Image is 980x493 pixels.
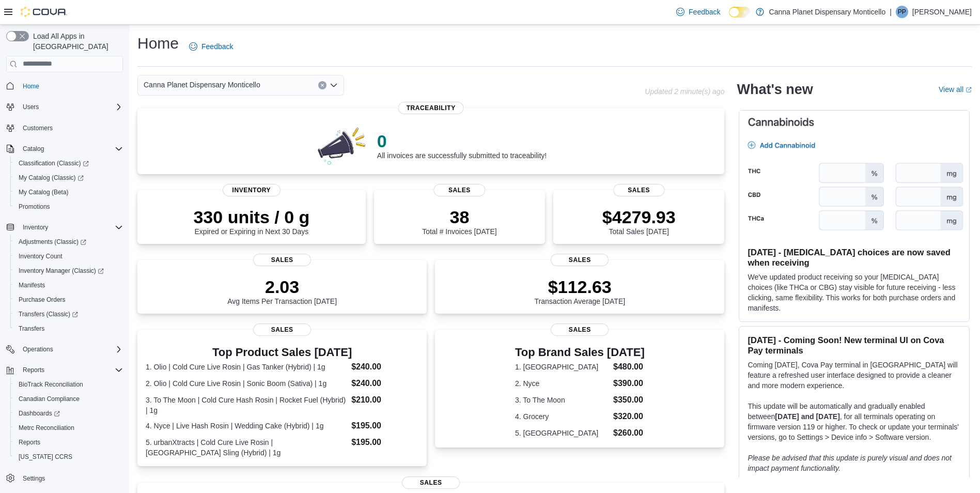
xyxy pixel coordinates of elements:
[19,364,49,376] button: Reports
[2,79,127,94] button: Home
[14,201,54,213] a: Promotions
[19,296,66,304] span: Purchase Orders
[672,2,724,22] a: Feedback
[2,120,127,135] button: Customers
[737,81,813,98] h2: What's new
[19,80,123,93] span: Home
[515,362,609,372] dt: 1. [GEOGRAPHIC_DATA]
[19,395,80,403] span: Canadian Compliance
[434,184,485,196] span: Sales
[351,377,418,390] dd: $240.00
[23,124,53,132] span: Customers
[14,436,44,449] a: Reports
[729,18,729,18] span: Dark Mode
[613,394,645,406] dd: $350.00
[2,142,127,156] button: Catalog
[689,7,720,17] span: Feedback
[898,6,906,18] span: PP
[10,185,127,199] button: My Catalog (Beta)
[223,184,281,196] span: Inventory
[19,188,69,196] span: My Catalog (Beta)
[146,362,347,372] dt: 1. Olio | Cold Cure Live Rosin | Gas Tanker (Hybrid) | 1g
[137,33,179,54] h1: Home
[775,412,839,421] strong: [DATE] and [DATE]
[19,310,78,318] span: Transfers (Classic)
[14,451,76,463] a: [US_STATE] CCRS
[2,342,127,357] button: Operations
[19,174,84,182] span: My Catalog (Classic)
[14,157,93,170] a: Classification (Classic)
[19,424,74,432] span: Metrc Reconciliation
[939,85,972,94] a: View allExternal link
[351,394,418,406] dd: $210.00
[19,364,123,376] span: Reports
[14,294,70,306] a: Purchase Orders
[23,82,39,90] span: Home
[351,361,418,373] dd: $240.00
[896,6,908,18] div: Parth Patel
[19,203,50,211] span: Promotions
[10,435,127,450] button: Reports
[29,31,123,52] span: Load All Apps in [GEOGRAPHIC_DATA]
[515,428,609,438] dt: 5. [GEOGRAPHIC_DATA]
[14,393,123,405] span: Canadian Compliance
[193,207,309,236] div: Expired or Expiring in Next 30 Days
[351,436,418,449] dd: $195.00
[966,87,972,93] svg: External link
[613,377,645,390] dd: $390.00
[14,378,87,391] a: BioTrack Reconciliation
[14,322,49,335] a: Transfers
[146,346,418,359] h3: Top Product Sales [DATE]
[14,451,123,463] span: Washington CCRS
[748,401,961,442] p: This update will be automatically and gradually enabled between , for all terminals operating on ...
[19,471,123,484] span: Settings
[10,199,127,214] button: Promotions
[602,207,676,227] p: $4279.93
[14,422,123,434] span: Metrc Reconciliation
[14,436,123,449] span: Reports
[19,101,123,113] span: Users
[19,143,123,155] span: Catalog
[14,422,79,434] a: Metrc Reconciliation
[10,321,127,336] button: Transfers
[19,325,44,333] span: Transfers
[402,476,460,489] span: Sales
[10,249,127,264] button: Inventory Count
[2,220,127,235] button: Inventory
[613,361,645,373] dd: $480.00
[10,377,127,392] button: BioTrack Reconciliation
[515,378,609,389] dt: 2. Nyce
[146,437,347,458] dt: 5. urbanXtracts | Cold Cure Live Rosin | [GEOGRAPHIC_DATA] Sling (Hybrid) | 1g
[748,335,961,356] h3: [DATE] - Coming Soon! New terminal UI on Cova Pay terminals
[23,345,53,353] span: Operations
[10,278,127,292] button: Manifests
[515,395,609,405] dt: 3. To The Moon
[10,171,127,185] a: My Catalog (Classic)
[19,221,52,234] button: Inventory
[185,36,237,57] a: Feedback
[14,308,123,320] span: Transfers (Classic)
[19,409,60,418] span: Dashboards
[14,378,123,391] span: BioTrack Reconciliation
[14,279,123,291] span: Manifests
[14,236,123,248] span: Adjustments (Classic)
[19,343,57,356] button: Operations
[14,201,123,213] span: Promotions
[14,236,90,248] a: Adjustments (Classic)
[19,453,72,461] span: [US_STATE] CCRS
[14,250,123,263] span: Inventory Count
[14,393,84,405] a: Canadian Compliance
[10,392,127,406] button: Canadian Compliance
[193,207,309,227] p: 330 units / 0 g
[14,157,123,170] span: Classification (Classic)
[14,186,123,198] span: My Catalog (Beta)
[10,450,127,464] button: [US_STATE] CCRS
[19,121,123,134] span: Customers
[10,307,127,321] a: Transfers (Classic)
[14,250,67,263] a: Inventory Count
[23,474,45,483] span: Settings
[769,6,886,18] p: Canna Planet Dispensary Monticello
[890,6,892,18] p: |
[19,80,43,93] a: Home
[2,100,127,114] button: Users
